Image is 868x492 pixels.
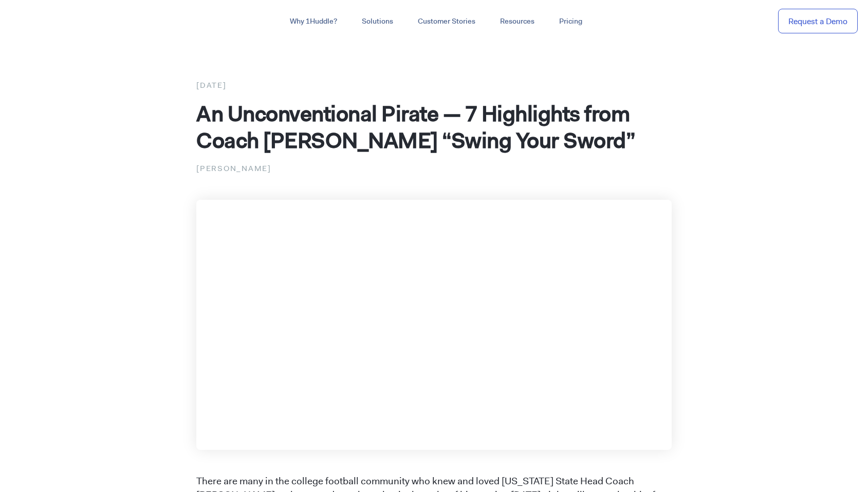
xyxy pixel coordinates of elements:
[196,99,635,155] span: An Unconventional Pirate — 7 Highlights from Coach [PERSON_NAME] “Swing Your Sword”
[547,12,595,31] a: Pricing
[196,79,672,92] div: [DATE]
[278,12,349,31] a: Why 1Huddle?
[488,12,547,31] a: Resources
[196,162,672,175] p: [PERSON_NAME]
[778,9,858,34] a: Request a Demo
[10,11,84,31] img: ...
[349,12,405,31] a: Solutions
[405,12,488,31] a: Customer Stories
